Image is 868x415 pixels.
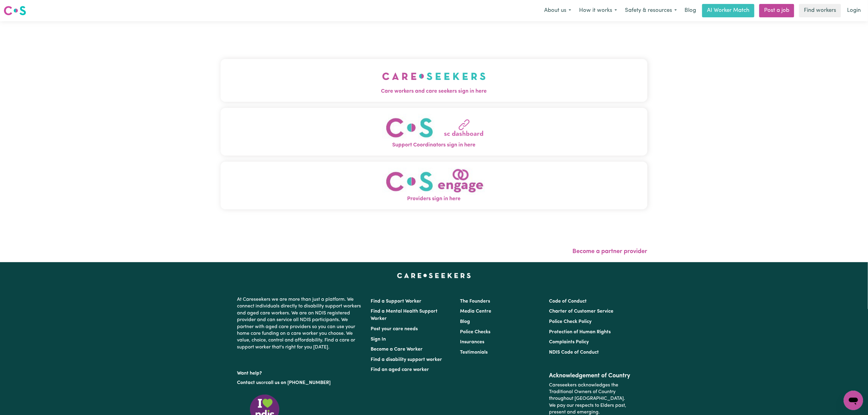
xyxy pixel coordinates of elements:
[460,330,490,334] a: Police Checks
[4,4,26,18] a: Careseekers logo
[549,299,587,304] a: Code of Conduct
[221,59,647,101] button: Care workers and care seekers sign in here
[371,337,386,342] a: Sign In
[702,4,754,17] a: AI Worker Match
[397,273,471,278] a: Careseekers home page
[460,350,488,355] a: Testimonials
[549,330,611,334] a: Protection of Human Rights
[371,347,423,352] a: Become a Care Worker
[371,299,422,304] a: Find a Support Worker
[844,391,863,410] iframe: Button to launch messaging window, conversation in progress
[221,87,647,95] span: Care workers and care seekers sign in here
[4,5,26,16] img: Careseekers logo
[237,368,364,377] p: Want help?
[371,309,438,321] a: Find a Mental Health Support Worker
[221,108,647,156] button: Support Coordinators sign in here
[221,195,647,203] span: Providers sign in here
[573,249,647,255] a: Become a partner provider
[460,319,470,324] a: Blog
[549,309,613,314] a: Charter of Customer Service
[221,141,647,149] span: Support Coordinators sign in here
[460,340,484,345] a: Insurances
[575,4,621,17] button: How it works
[460,299,490,304] a: The Founders
[221,162,647,209] button: Providers sign in here
[371,327,418,331] a: Post your care needs
[549,340,589,345] a: Complaints Policy
[549,319,592,324] a: Police Check Policy
[237,377,364,389] p: or
[540,4,575,17] button: About us
[237,380,261,385] a: Contact us
[460,309,491,314] a: Media Centre
[549,372,631,379] h2: Acknowledgement of Country
[681,4,700,17] a: Blog
[371,367,429,372] a: Find an aged care worker
[549,350,599,355] a: NDIS Code of Conduct
[371,357,442,362] a: Find a disability support worker
[237,294,364,353] p: At Careseekers we are more than just a platform. We connect individuals directly to disability su...
[843,4,864,17] a: Login
[621,4,681,17] button: Safety & resources
[799,4,841,17] a: Find workers
[266,380,331,385] a: call us on [PHONE_NUMBER]
[759,4,794,17] a: Post a job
